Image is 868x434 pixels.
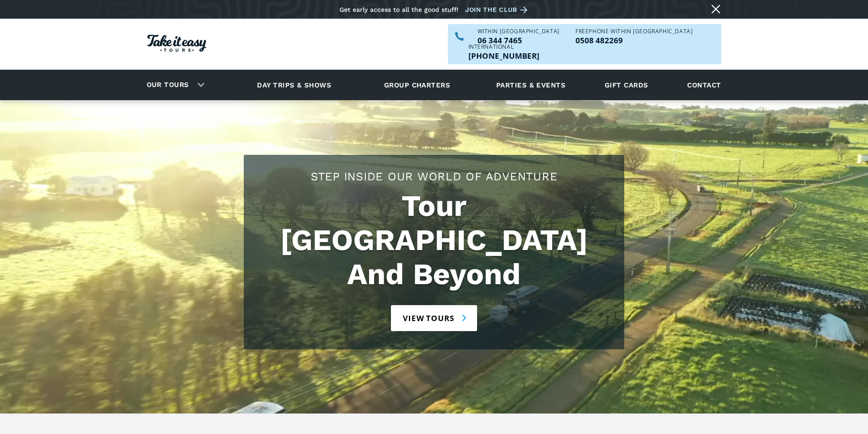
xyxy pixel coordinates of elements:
h1: Tour [GEOGRAPHIC_DATA] And Beyond [253,189,615,291]
a: Group charters [373,72,462,97]
div: Our tours [136,72,212,97]
a: Call us outside of NZ on +6463447465 [468,52,539,60]
div: Freephone WITHIN [GEOGRAPHIC_DATA] [575,29,693,34]
a: View tours [391,305,477,331]
a: Call us freephone within NZ on 0508482269 [575,36,693,44]
a: Contact [683,72,725,97]
p: 06 344 7465 [478,36,560,44]
a: Close message [709,2,723,16]
p: 0508 482269 [575,36,693,44]
a: Parties & events [492,72,570,97]
div: Get early access to all the good stuff! [339,6,458,13]
a: Call us within NZ on 063447465 [478,36,560,44]
a: Join the club [465,4,531,15]
h2: Step Inside Our World Of Adventure [253,168,615,184]
img: Take it easy Tours logo [147,35,206,52]
a: Day trips & shows [246,72,343,97]
p: [PHONE_NUMBER] [468,52,539,60]
a: Our tours [140,74,196,96]
div: WITHIN [GEOGRAPHIC_DATA] [478,29,560,34]
a: Homepage [147,30,206,59]
a: Gift cards [600,72,653,97]
div: International [468,44,539,50]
